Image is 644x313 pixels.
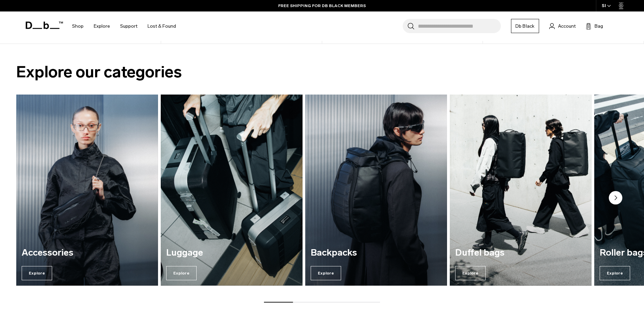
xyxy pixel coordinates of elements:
a: Accessories Explore [16,95,158,286]
a: Support [120,14,137,38]
a: Db Black [511,19,539,33]
a: Shop [72,14,84,38]
a: FREE SHIPPING FOR DB BLACK MEMBERS [278,3,366,9]
button: Next slide [609,191,622,206]
span: Explore [22,266,52,280]
h2: Explore our categories [16,60,628,84]
a: Account [549,22,576,30]
div: 4 / 7 [450,95,592,286]
h3: Accessories [22,248,153,258]
div: 1 / 7 [16,95,158,286]
nav: Main Navigation [67,11,181,41]
a: Explore [94,14,110,38]
a: Lost & Found [148,14,176,38]
a: Backpacks Explore [305,95,447,286]
button: Bag [586,22,603,30]
a: Luggage Explore [161,95,303,286]
div: 2 / 7 [161,95,303,286]
h3: Duffel bags [455,248,586,258]
span: Bag [595,23,603,30]
div: 3 / 7 [305,95,447,286]
a: Duffel bags Explore [450,95,592,286]
h3: Luggage [166,248,297,258]
h3: Backpacks [311,248,442,258]
span: Explore [311,266,341,280]
span: Account [558,23,576,30]
span: Explore [455,266,486,280]
span: Explore [166,266,197,280]
span: Explore [600,266,630,280]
